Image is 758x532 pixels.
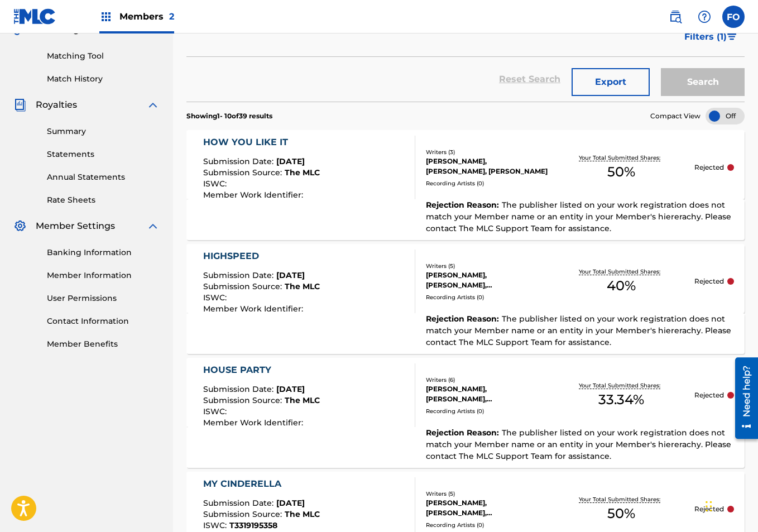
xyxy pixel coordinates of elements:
[203,190,306,200] span: Member Work Identifier :
[203,477,320,491] div: MY CINDERELLA
[285,167,320,178] span: The MLC
[169,11,174,22] span: 2
[146,219,160,233] img: expand
[13,219,27,233] img: Member Settings
[99,10,113,23] img: Top Rightsholders
[47,338,160,350] a: Member Benefits
[47,50,160,62] a: Matching Tool
[13,98,27,112] img: Royalties
[119,10,174,23] span: Members
[669,10,682,23] img: search
[426,498,548,518] div: [PERSON_NAME], [PERSON_NAME], [PERSON_NAME], [PERSON_NAME], [PERSON_NAME]
[203,509,285,519] span: Submission Source :
[598,390,644,410] span: 33.34 %
[203,395,285,405] span: Submission Source :
[426,490,548,498] div: Writers ( 5 )
[426,428,502,438] span: Rejection Reason :
[276,384,305,394] span: [DATE]
[13,8,56,25] img: MLC Logo
[47,270,160,281] a: Member Information
[426,156,548,176] div: [PERSON_NAME], [PERSON_NAME], [PERSON_NAME]
[426,314,502,324] span: Rejection Reason :
[285,395,320,405] span: The MLC
[426,200,502,210] span: Rejection Reason :
[694,504,724,514] p: Rejected
[426,407,548,415] div: Recording Artists ( 0 )
[426,521,548,529] div: Recording Artists ( 0 )
[426,262,548,270] div: Writers ( 5 )
[285,281,320,291] span: The MLC
[203,384,276,394] span: Submission Date :
[426,428,731,461] span: The publisher listed on your work registration does not match your Member name or an entity in yo...
[694,162,724,172] p: Rejected
[572,68,650,96] button: Export
[426,179,548,188] div: Recording Artists ( 0 )
[186,358,745,468] a: HOUSE PARTYSubmission Date:[DATE]Submission Source:The MLCISWC:Member Work Identifier:Writers (6)...
[285,509,320,519] span: The MLC
[579,267,663,276] p: Your Total Submitted Shares:
[203,250,320,263] div: HIGHSPEED
[36,219,115,233] span: Member Settings
[426,314,731,347] span: The publisher listed on your work registration does not match your Member name or an entity in yo...
[607,162,635,182] span: 50 %
[694,390,724,400] p: Rejected
[276,156,305,166] span: [DATE]
[186,130,745,240] a: HOW YOU LIKE ITSubmission Date:[DATE]Submission Source:The MLCISWC:Member Work Identifier:Writers...
[579,381,663,390] p: Your Total Submitted Shares:
[698,10,711,23] img: help
[47,293,160,304] a: User Permissions
[146,98,160,112] img: expand
[276,498,305,508] span: [DATE]
[727,33,737,40] img: filter
[607,276,636,296] span: 40 %
[47,194,160,206] a: Rate Sheets
[47,126,160,137] a: Summary
[47,171,160,183] a: Annual Statements
[426,376,548,384] div: Writers ( 6 )
[426,293,548,301] div: Recording Artists ( 0 )
[47,315,160,327] a: Contact Information
[203,156,276,166] span: Submission Date :
[426,270,548,290] div: [PERSON_NAME], [PERSON_NAME], [PERSON_NAME], [PERSON_NAME], [PERSON_NAME] [PERSON_NAME]
[47,148,160,160] a: Statements
[203,406,229,416] span: ISWC :
[693,6,716,28] div: Help
[203,136,320,149] div: HOW YOU LIKE IT
[664,6,687,28] a: Public Search
[203,293,229,303] span: ISWC :
[678,23,745,51] button: Filters (1)
[426,384,548,404] div: [PERSON_NAME], [PERSON_NAME], [PERSON_NAME], [PERSON_NAME], [PERSON_NAME], [PERSON_NAME]
[36,98,77,112] span: Royalties
[579,154,663,162] p: Your Total Submitted Shares:
[203,179,229,189] span: ISWC :
[722,6,745,28] div: User Menu
[276,270,305,280] span: [DATE]
[702,478,758,532] iframe: Chat Widget
[426,148,548,156] div: Writers ( 3 )
[186,244,745,354] a: HIGHSPEEDSubmission Date:[DATE]Submission Source:The MLCISWC:Member Work Identifier:Writers (5)[P...
[579,495,663,504] p: Your Total Submitted Shares:
[706,490,712,523] div: Drag
[203,363,320,377] div: HOUSE PARTY
[203,304,306,314] span: Member Work Identifier :
[650,111,701,121] span: Compact View
[229,520,277,530] span: T3319195358
[607,504,635,524] span: 50 %
[203,520,229,530] span: ISWC :
[203,167,285,178] span: Submission Source :
[203,498,276,508] span: Submission Date :
[694,276,724,286] p: Rejected
[47,247,160,258] a: Banking Information
[203,270,276,280] span: Submission Date :
[47,73,160,85] a: Match History
[203,281,285,291] span: Submission Source :
[426,200,731,233] span: The publisher listed on your work registration does not match your Member name or an entity in yo...
[684,30,727,44] span: Filters ( 1 )
[203,418,306,428] span: Member Work Identifier :
[186,111,272,121] p: Showing 1 - 10 of 39 results
[727,353,758,443] iframe: Resource Center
